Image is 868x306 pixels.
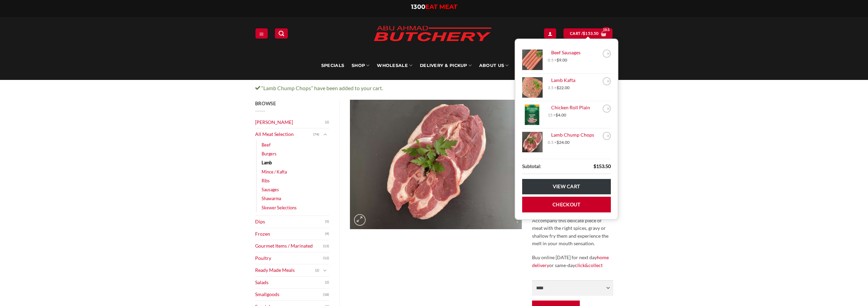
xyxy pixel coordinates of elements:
span: $ [557,85,559,90]
a: About Us [479,51,509,80]
span: Browse [255,100,276,106]
a: Chicken Roll Plain [548,105,601,111]
a: [PERSON_NAME] [255,116,325,128]
span: 1300 [411,3,425,11]
a: Lamb Kafta [548,77,601,83]
span: 0.5 × [548,140,570,145]
span: (74) [313,129,319,140]
a: Frozen [255,228,325,240]
span: (5) [325,217,329,227]
a: Lamb [262,158,272,167]
a: Beef Sausages [548,50,601,56]
span: (18) [323,290,329,300]
a: Zoom [354,214,366,226]
a: Search [275,28,288,38]
a: Smallgoods [255,289,323,301]
a: Wholesale [377,51,412,80]
a: Ribs [262,176,270,185]
a: Gourmet Items / Marinated [255,240,323,252]
a: Lamb Chump Chops [548,132,601,138]
span: $ [583,30,585,37]
a: Menu [255,28,268,38]
a: Mince / Kafta [262,167,287,176]
bdi: 153.50 [593,163,611,169]
a: SHOP [352,51,369,80]
a: click&collect [575,262,603,268]
span: (2) [325,277,329,288]
span: $ [557,57,559,62]
a: Remove Lamb Kafta from cart [603,77,611,85]
a: Burgers [262,149,277,158]
span: (12) [323,253,329,263]
span: $ [593,163,596,169]
a: All Meat Selection [255,128,313,140]
span: (9) [325,229,329,239]
img: Abu Ahmad Butchery [368,21,497,47]
a: Skewer Selections [262,203,297,212]
a: Checkout [522,197,611,212]
a: Poultry [255,252,323,264]
span: EAT MEAT [425,3,457,11]
p: Buy online [DATE] for next day or same-day [532,254,613,269]
span: 3.5 × [548,85,570,91]
a: Remove Lamb Chump Chops from cart [603,132,611,140]
span: $ [556,112,558,117]
a: Sausages [262,185,279,194]
a: Ready Made Meals [255,264,315,276]
bdi: 22.00 [557,85,570,90]
a: Salads [255,277,325,289]
a: Remove Chicken Roll Plain from cart [603,105,611,113]
bdi: 9.00 [557,57,567,62]
a: Dips [255,216,325,228]
button: Toggle [321,131,329,138]
span: (13) [323,241,329,251]
span: 15 × [548,112,566,118]
div: “Lamb Chump Chops” have been added to your cart. [250,84,618,93]
strong: Subtotal: [522,163,541,170]
a: home delivery [532,254,609,268]
span: (2) [315,265,319,276]
p: Accompany this delicate piece of meat with the right spices, gravy or shallow fry them and experi... [532,217,613,248]
a: Remove Beef Sausages from cart [603,50,611,58]
bdi: 153.50 [583,31,599,36]
a: Login [544,28,556,38]
a: Specials [321,51,344,80]
bdi: 24.00 [557,140,570,145]
button: Toggle [321,267,329,274]
a: Beef [262,140,270,149]
a: 1300EAT MEAT [411,3,457,11]
a: View cart [522,179,611,194]
a: Shawarma [262,194,281,203]
img: Lamb Chump Chops [350,100,522,229]
span: 0.5 × [548,57,567,63]
span: Cart / [570,30,599,37]
bdi: 4.00 [556,112,566,117]
a: View cart [563,28,613,38]
a: Delivery & Pickup [420,51,472,80]
span: $ [557,140,559,145]
span: (2) [325,117,329,127]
